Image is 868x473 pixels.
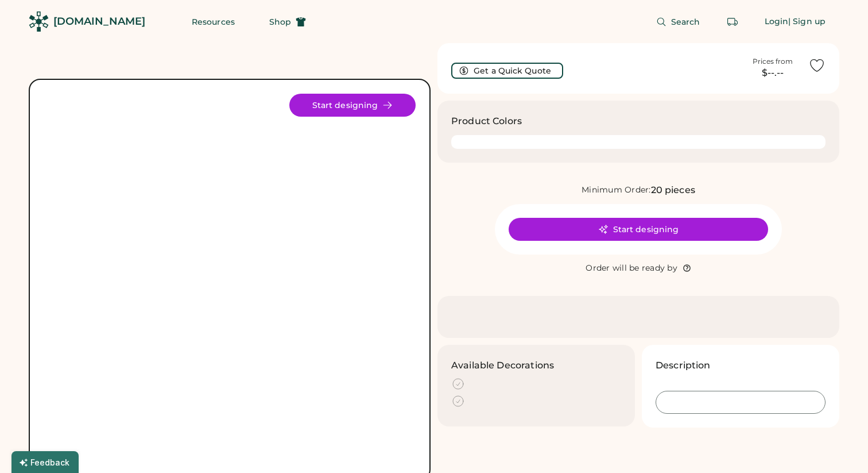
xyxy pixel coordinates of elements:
button: Get a Quick Quote [451,63,563,79]
span: Shop [269,18,291,26]
button: Shop [255,10,320,33]
img: yH5BAEAAAAALAAAAAABAAEAAAIBRAA7 [44,94,416,466]
button: Search [642,10,714,33]
div: [DOMAIN_NAME] [53,14,145,29]
div: Minimum Order: [582,184,651,196]
button: Retrieve an order [721,10,744,33]
div: Order will be ready by [586,263,677,274]
h3: Available Decorations [451,359,554,372]
button: Resources [178,10,249,33]
button: Start designing [289,94,416,117]
h3: Description [656,359,711,372]
div: | Sign up [788,16,826,28]
button: Start designing [509,218,768,241]
div: Login [765,16,789,28]
div: $--.-- [744,66,801,80]
div: 20 pieces [651,183,695,197]
img: Rendered Logo - Screens [29,11,49,32]
h3: Product Colors [451,114,522,128]
div: Prices from [753,57,793,66]
span: Search [671,18,700,26]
